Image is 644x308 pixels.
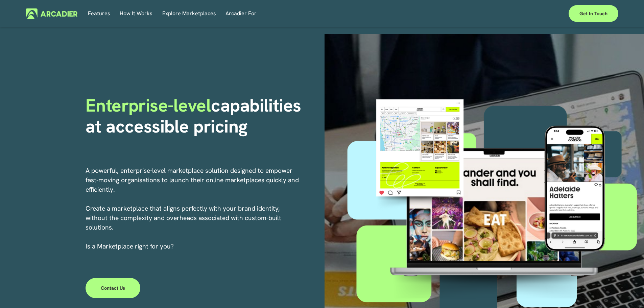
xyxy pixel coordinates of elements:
[86,166,300,251] p: A powerful, enterprise-level marketplace solution designed to empower fast-moving organisations t...
[86,94,211,117] span: Enterprise-level
[87,242,174,251] a: s a Marketplace right for you?
[120,8,152,19] a: folder dropdown
[26,8,77,19] img: Arcadier
[225,8,257,19] a: folder dropdown
[86,94,306,138] strong: capabilities at accessible pricing
[120,9,152,18] span: How It Works
[88,8,110,19] a: Features
[569,5,618,22] a: Get in touch
[225,9,257,18] span: Arcadier For
[610,276,644,308] iframe: Chat Widget
[162,8,216,19] a: Explore Marketplaces
[86,242,174,251] span: I
[86,278,141,298] a: Contact Us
